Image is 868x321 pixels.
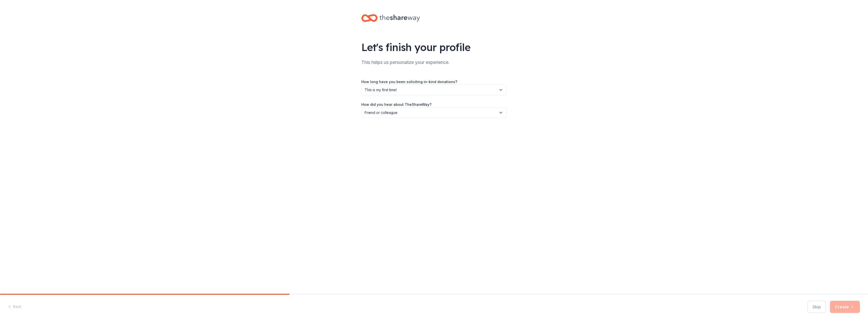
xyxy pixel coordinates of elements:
[361,85,507,95] button: This is my first time!
[361,107,507,118] button: Friend or colleague
[361,102,431,107] label: How did you hear about TheShareWay?
[365,87,496,93] span: This is my first time!
[365,110,496,116] span: Friend or colleague
[361,58,507,66] div: This helps us personalize your experience.
[361,40,507,54] div: Let's finish your profile
[361,79,457,84] label: How long have you been soliciting in-kind donations?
